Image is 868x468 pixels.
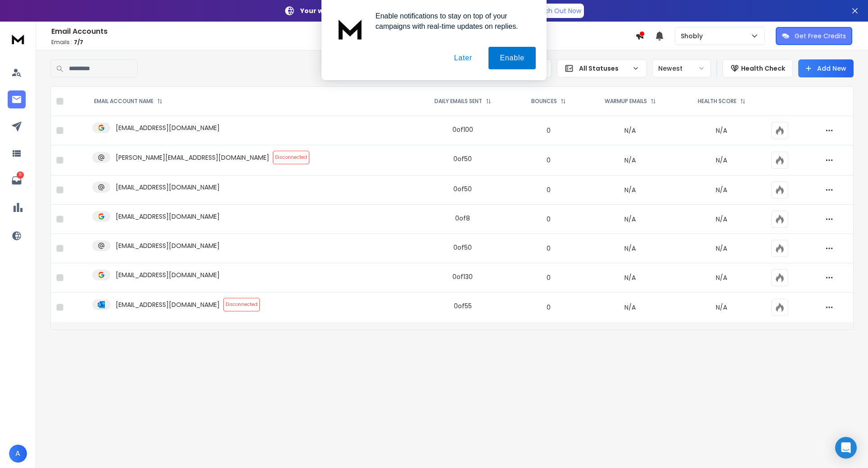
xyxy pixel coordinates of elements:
[9,445,27,463] button: A
[531,98,557,105] p: BOUNCES
[116,270,220,279] p: [EMAIL_ADDRESS][DOMAIN_NAME]
[443,47,483,69] button: Later
[519,156,578,165] p: 0
[583,116,677,145] td: N/A
[605,98,647,105] p: WARMUP EMAILS
[94,98,163,105] div: EMAIL ACCOUNT NAME
[17,171,24,179] p: 11
[835,437,857,459] div: Open Intercom Messenger
[452,272,473,281] div: 0 of 130
[583,234,677,263] td: N/A
[453,243,472,252] div: 0 of 50
[519,244,578,253] p: 0
[332,11,368,47] img: notification icon
[698,98,737,105] p: HEALTH SCORE
[519,273,578,282] p: 0
[273,151,309,164] span: Disconnected
[683,303,760,312] p: N/A
[583,145,677,175] td: N/A
[683,185,760,194] p: N/A
[116,123,220,132] p: [EMAIL_ADDRESS][DOMAIN_NAME]
[368,11,536,31] div: Enable notifications to stay on top of your campaigns with real-time updates on replies.
[116,241,220,250] p: [EMAIL_ADDRESS][DOMAIN_NAME]
[8,171,26,189] a: 11
[519,185,578,194] p: 0
[434,98,482,105] p: DAILY EMAILS SENT
[453,154,472,163] div: 0 of 50
[683,156,760,165] p: N/A
[116,300,220,309] p: [EMAIL_ADDRESS][DOMAIN_NAME]
[223,298,260,311] span: Disconnected
[488,47,536,69] button: Enable
[116,183,220,192] p: [EMAIL_ADDRESS][DOMAIN_NAME]
[519,303,578,312] p: 0
[583,292,677,323] td: N/A
[116,153,269,162] p: [PERSON_NAME][EMAIL_ADDRESS][DOMAIN_NAME]
[519,215,578,224] p: 0
[454,301,472,310] div: 0 of 55
[583,263,677,292] td: N/A
[683,273,760,282] p: N/A
[116,212,220,221] p: [EMAIL_ADDRESS][DOMAIN_NAME]
[683,215,760,224] p: N/A
[683,244,760,253] p: N/A
[455,214,470,223] div: 0 of 8
[583,205,677,234] td: N/A
[453,184,472,193] div: 0 of 50
[452,125,473,134] div: 0 of 100
[519,126,578,135] p: 0
[683,126,760,135] p: N/A
[583,175,677,205] td: N/A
